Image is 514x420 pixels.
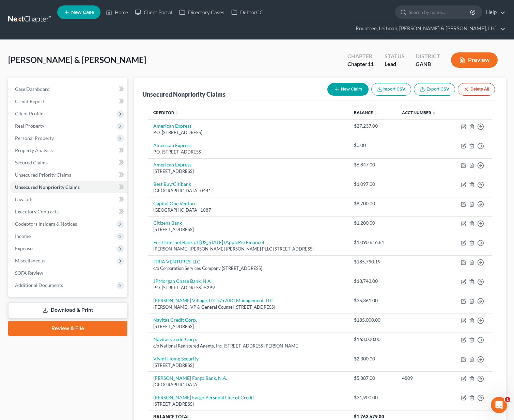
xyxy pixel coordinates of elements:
div: $1,097.00 [354,181,391,188]
span: $1,763,679.00 [354,414,384,419]
span: Lawsuits [15,196,33,202]
div: [STREET_ADDRESS] [153,168,343,175]
div: [STREET_ADDRESS] [153,401,343,407]
div: $1,200.00 [354,220,391,226]
i: unfold_more [175,111,179,115]
span: Additional Documents [15,282,63,288]
iframe: Intercom live chat [491,397,507,413]
a: First Internet Bank of [US_STATE] (ApplePie Finance) [153,239,264,245]
button: Preview [451,52,498,68]
div: P.O. [STREET_ADDRESS]-5299 [153,285,343,291]
a: DebtorCC [228,6,266,18]
div: District [416,52,440,60]
span: Codebtors Insiders & Notices [15,221,77,227]
a: Case Dashboard [10,83,127,95]
a: JPMorgan Chase Bank, N.A [153,278,211,284]
a: Download & Print [8,302,127,318]
a: Vivint Home Security [153,356,199,361]
div: $8,700.00 [354,200,391,207]
span: 1 [505,397,510,402]
a: Client Portal [131,6,176,18]
a: Directory Cases [176,6,228,18]
span: Executory Contracts [15,209,59,214]
a: American Express [153,123,191,129]
i: unfold_more [374,111,378,115]
a: [PERSON_NAME] Fargo Bank, N.A. [153,375,227,381]
a: Acct Number unfold_more [402,110,436,115]
span: Property Analysis [15,147,53,153]
div: [PERSON_NAME], VP & General Counsel [STREET_ADDRESS] [153,304,343,310]
div: Chapter [347,60,374,68]
a: Navitas Credit Corp. [153,336,197,342]
a: Unsecured Priority Claims [10,169,127,181]
a: Rountree, Leitman, [PERSON_NAME] & [PERSON_NAME], LLC [352,22,505,35]
a: Citizens Bank [153,220,182,226]
div: [STREET_ADDRESS] [153,362,343,369]
button: New Claim [327,83,369,96]
a: Balance unfold_more [354,110,378,115]
span: Credit Report [15,98,44,104]
div: $163,000.00 [354,336,391,343]
div: GANB [416,60,440,68]
a: Review & File [8,321,127,336]
div: [STREET_ADDRESS] [153,323,343,330]
a: American Express [153,162,191,167]
a: American Express [153,142,191,148]
a: SOFA Review [10,267,127,279]
span: Miscellaneous [15,258,45,263]
div: Chapter [347,52,374,60]
div: [STREET_ADDRESS] [153,226,343,233]
div: $185,790.19 [354,258,391,265]
div: [GEOGRAPHIC_DATA]-1087 [153,207,343,213]
span: Personal Property [15,135,54,141]
div: $185,000.00 [354,317,391,323]
div: $31,900.00 [354,394,391,401]
div: Lead [385,60,405,68]
div: $27,237.00 [354,123,391,129]
a: Secured Claims [10,157,127,169]
div: c/o National Registered Agents, Inc. [STREET_ADDRESS][PERSON_NAME] [153,343,343,349]
div: $18,743.00 [354,278,391,285]
div: P.O. [STREET_ADDRESS] [153,149,343,155]
span: SOFA Review [15,270,43,276]
span: Real Property [15,123,44,129]
span: Income [15,233,31,239]
div: [PERSON_NAME]|[PERSON_NAME] [PERSON_NAME] PLLC [STREET_ADDRESS] [153,246,343,252]
div: [GEOGRAPHIC_DATA] [153,382,343,388]
div: Status [385,52,405,60]
a: Creditor unfold_more [153,110,179,115]
a: ITRIA VENTURES, LLC [153,259,200,264]
a: [PERSON_NAME] Fargo Personal Line of Credit [153,394,254,400]
a: Unsecured Nonpriority Claims [10,181,127,193]
a: Home [103,6,131,18]
span: Expenses [15,245,34,251]
div: P.O. [STREET_ADDRESS] [153,129,343,136]
div: 4809 [402,375,443,382]
div: Unsecured Nonpriority Claims [142,90,225,98]
a: Navitas Credit Corp. [153,317,197,323]
input: Search by name... [409,6,471,18]
span: Client Profile [15,111,43,116]
i: unfold_more [432,111,436,115]
a: Best Buy/Citibank [153,181,191,187]
span: Unsecured Nonpriority Claims [15,184,80,190]
div: c/o Corporation Services Company [STREET_ADDRESS] [153,265,343,272]
span: Secured Claims [15,160,48,165]
div: [GEOGRAPHIC_DATA]-0441 [153,188,343,194]
a: Export CSV [414,83,455,96]
a: Lawsuits [10,193,127,206]
div: $6,847.00 [354,161,391,168]
button: Delete All [458,83,495,96]
div: $35,361.00 [354,297,391,304]
a: [PERSON_NAME] Village, LLC c/o ARC Management, LLC [153,297,274,303]
a: Executory Contracts [10,206,127,218]
div: $2,300.00 [354,355,391,362]
span: 11 [368,61,374,67]
a: Credit Report [10,95,127,108]
div: $5,887.00 [354,375,391,382]
span: New Case [71,10,94,15]
span: Case Dashboard [15,86,50,92]
a: Property Analysis [10,144,127,157]
span: Unsecured Priority Claims [15,172,71,178]
div: $1,090,616.81 [354,239,391,246]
